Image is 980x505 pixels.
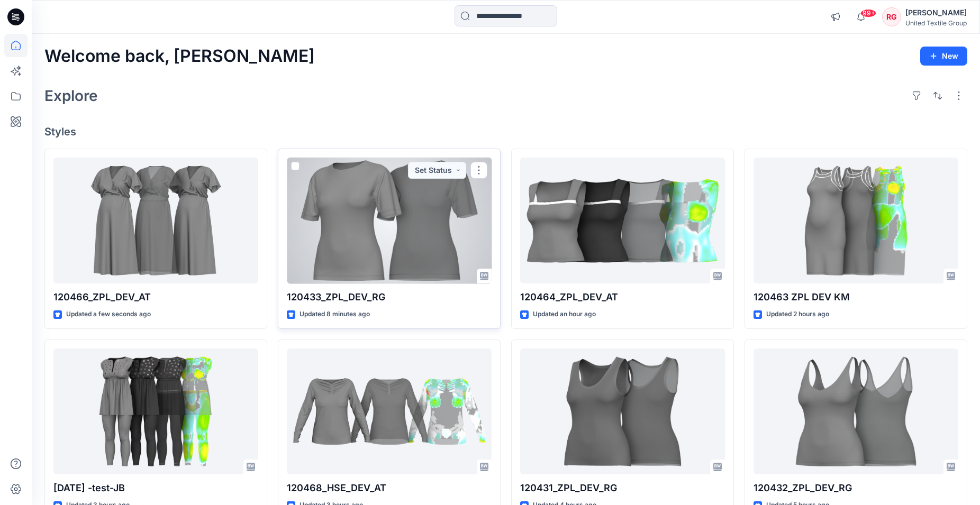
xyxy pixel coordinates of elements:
[766,309,829,320] p: Updated 2 hours ago
[44,125,967,138] h4: Styles
[53,481,258,495] p: [DATE] -test-JB
[44,87,98,104] h2: Explore
[287,348,492,475] a: 120468_HSE_DEV_AT
[754,348,958,475] a: 120432_ZPL_DEV_RG
[520,348,725,475] a: 120431_ZPL_DEV_RG
[905,6,967,19] div: [PERSON_NAME]
[287,481,492,495] p: 120468_HSE_DEV_AT
[754,481,958,495] p: 120432_ZPL_DEV_RG
[905,19,967,27] div: United Textile Group
[520,158,725,284] a: 120464_ZPL_DEV_AT
[53,348,258,475] a: 2025.09.23 -test-JB
[882,7,901,26] div: RG
[533,309,596,320] p: Updated an hour ago
[53,290,258,305] p: 120466_ZPL_DEV_AT
[920,47,967,66] button: New
[754,290,958,305] p: 120463 ZPL DEV KM
[754,158,958,284] a: 120463 ZPL DEV KM
[44,47,315,66] h2: Welcome back, [PERSON_NAME]
[287,290,492,305] p: 120433_ZPL_DEV_RG
[300,309,370,320] p: Updated 8 minutes ago
[520,481,725,495] p: 120431_ZPL_DEV_RG
[66,309,151,320] p: Updated a few seconds ago
[520,290,725,305] p: 120464_ZPL_DEV_AT
[860,9,876,17] span: 99+
[287,158,492,284] a: 120433_ZPL_DEV_RG
[53,158,258,284] a: 120466_ZPL_DEV_AT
